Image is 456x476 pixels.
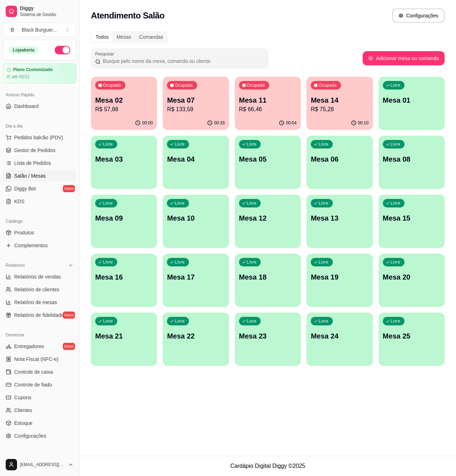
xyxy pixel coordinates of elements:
[20,462,65,467] span: [EMAIL_ADDRESS][DOMAIN_NAME]
[306,254,373,307] button: LivreMesa 19
[391,318,401,324] p: Livre
[6,263,25,268] span: Relatórios
[14,134,63,141] span: Pedidos balcão (PDV)
[3,196,76,207] a: KDS
[383,213,440,223] p: Mesa 15
[247,82,265,88] p: Ocupada
[14,407,32,414] span: Clientes
[311,272,368,282] p: Mesa 19
[22,26,57,33] div: Black Burguer ...
[163,136,229,189] button: LivreMesa 04
[306,136,373,189] button: LivreMesa 06
[103,141,113,147] p: Livre
[3,89,76,101] div: Acesso Rápido
[319,259,329,265] p: Livre
[103,82,121,88] p: Ocupada
[14,394,31,401] span: Cupons
[14,147,55,154] span: Gestor de Pedidos
[95,331,153,341] p: Mesa 21
[3,101,76,112] a: Dashboard
[235,313,301,366] button: LivreMesa 23
[383,272,440,282] p: Mesa 20
[14,368,53,375] span: Controle de caixa
[175,318,185,324] p: Livre
[319,318,329,324] p: Livre
[14,103,39,110] span: Dashboard
[247,141,257,147] p: Livre
[175,200,185,206] p: Livre
[3,417,76,429] a: Estoque
[311,105,368,114] p: R$ 75,28
[306,313,373,366] button: LivreMesa 24
[3,227,76,238] a: Produtos
[391,141,401,147] p: Livre
[239,105,297,114] p: R$ 66,46
[239,213,297,223] p: Mesa 12
[3,405,76,416] a: Clientes
[358,120,369,126] p: 00:10
[14,229,34,236] span: Produtos
[392,9,445,23] button: Configurações
[3,145,76,156] a: Gestor de Pedidos
[3,450,76,461] div: Diggy
[167,105,224,114] p: R$ 133,59
[239,95,297,105] p: Mesa 11
[95,213,153,223] p: Mesa 09
[247,259,257,265] p: Livre
[3,309,76,321] a: Relatório de fidelidadenovo
[311,331,368,341] p: Mesa 24
[363,51,445,65] button: Adicionar mesa ou comanda
[383,331,440,341] p: Mesa 25
[20,5,74,12] span: Diggy
[235,136,301,189] button: LivreMesa 05
[95,95,153,105] p: Mesa 02
[311,95,368,105] p: Mesa 14
[163,77,229,130] button: OcupadaMesa 07R$ 133,5900:33
[80,456,456,476] footer: Cardápio Digital Diggy © 2025
[383,95,440,105] p: Mesa 01
[9,46,38,54] div: Loja aberta
[3,132,76,143] button: Pedidos balcão (PDV)
[3,297,76,308] a: Relatório de mesas
[3,63,76,83] a: Plano Customizadoaté 02/11
[14,242,48,249] span: Complementos
[383,154,440,164] p: Mesa 08
[103,200,113,206] p: Livre
[3,379,76,390] a: Controle de fiado
[311,213,368,223] p: Mesa 13
[95,154,153,164] p: Mesa 03
[235,254,301,307] button: LivreMesa 18
[175,82,193,88] p: Ocupada
[391,82,401,88] p: Livre
[91,10,164,21] h2: Atendimento Salão
[3,216,76,227] div: Catálogo
[135,32,167,42] div: Comandas
[306,77,373,130] button: OcupadaMesa 14R$ 75,2800:10
[14,312,64,319] span: Relatório de fidelidade
[306,195,373,248] button: LivreMesa 13
[3,353,76,365] a: Nota Fiscal (NFC-e)
[379,77,445,130] button: LivreMesa 01
[14,356,58,363] span: Nota Fiscal (NFC-e)
[379,195,445,248] button: LivreMesa 15
[167,213,224,223] p: Mesa 10
[103,259,113,265] p: Livre
[163,254,229,307] button: LivreMesa 17
[3,170,76,182] a: Salão / Mesas
[3,341,76,352] a: Entregadoresnovo
[91,313,157,366] button: LivreMesa 21
[319,82,337,88] p: Ocupada
[3,392,76,403] a: Cupons
[3,240,76,251] a: Complementos
[163,195,229,248] button: LivreMesa 10
[286,120,297,126] p: 00:04
[3,23,76,37] button: Select a team
[391,259,401,265] p: Livre
[14,185,36,192] span: Diggy Bot
[247,200,257,206] p: Livre
[3,120,76,132] div: Dia a dia
[20,12,74,17] span: Sistema de Gestão
[379,254,445,307] button: LivreMesa 20
[101,58,264,65] input: Pesquisar
[319,200,329,206] p: Livre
